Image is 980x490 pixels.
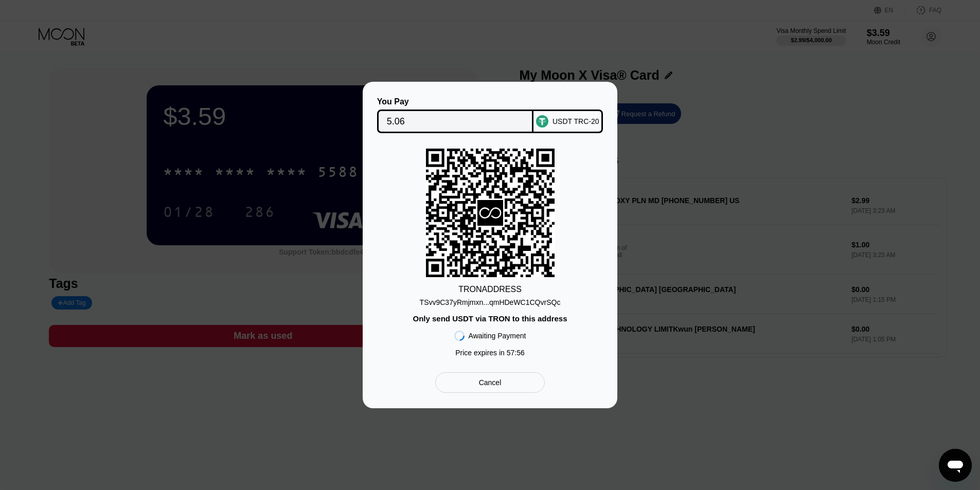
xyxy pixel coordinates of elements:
div: You PayUSDT TRC-20 [378,97,602,133]
span: 57 : 56 [507,349,525,357]
div: TSvv9C37yRmjmxn...qmHDeWC1CQvrSQc [420,294,561,306]
div: TSvv9C37yRmjmxn...qmHDeWC1CQvrSQc [420,298,561,306]
iframe: Button to launch messaging window [939,449,972,482]
div: Price expires in [455,349,525,357]
div: Cancel [479,378,502,387]
div: You Pay [377,97,534,106]
div: USDT TRC-20 [553,117,599,125]
div: Cancel [435,372,545,393]
div: Only send USDT via TRON to this address [413,314,567,323]
div: Awaiting Payment [469,332,526,340]
div: TRON ADDRESS [458,285,522,294]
